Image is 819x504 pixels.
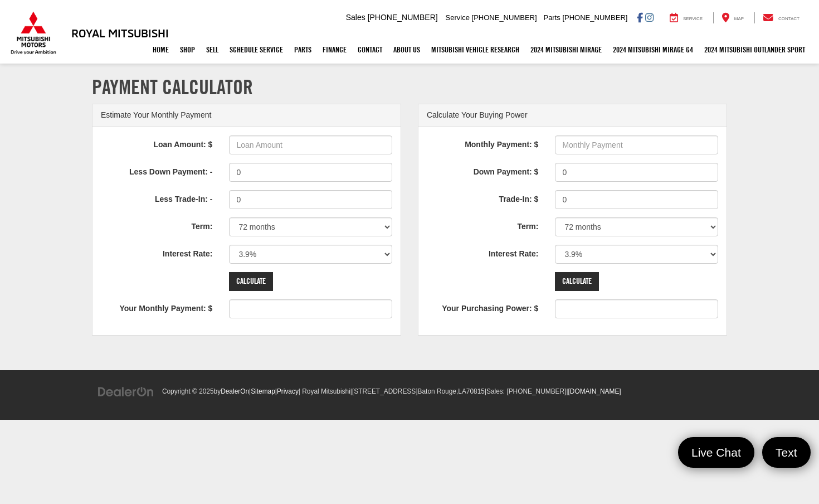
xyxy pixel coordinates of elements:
[92,217,221,232] label: Term:
[458,387,466,395] span: LA
[418,163,547,178] label: Down Payment: $
[71,27,169,39] h3: Royal Mitsubishi
[147,36,174,64] a: Home
[683,16,703,21] span: Service
[699,36,811,64] a: 2024 Mitsubishi Outlander SPORT
[645,13,654,22] a: Instagram: Click to visit our Instagram page
[346,13,365,22] span: Sales
[661,12,711,23] a: Service
[418,135,547,151] label: Monthly Payment: $
[426,36,525,64] a: Mitsubishi Vehicle Research
[555,163,718,182] input: Down Payment
[92,299,221,314] label: Your Monthly Payment: $
[388,36,426,64] a: About Us
[201,36,224,64] a: Sell
[92,135,221,151] label: Loan Amount: $
[92,76,727,98] h1: Payment Calculator
[299,387,350,395] span: | Royal Mitsubishi
[368,13,438,22] span: [PHONE_NUMBER]
[607,36,699,64] a: 2024 Mitsubishi Mirage G4
[229,135,392,154] input: Loan Amount
[418,104,727,127] div: Calculate Your Buying Power
[543,13,560,22] span: Parts
[289,36,317,64] a: Parts: Opens in a new tab
[446,13,470,22] span: Service
[214,387,249,395] span: by
[97,386,154,398] img: DealerOn
[317,36,352,64] a: Finance
[352,36,388,64] a: Contact
[506,387,566,395] span: [PHONE_NUMBER]
[418,190,547,205] label: Trade-In: $
[350,387,485,395] span: |
[472,13,537,22] span: [PHONE_NUMBER]
[275,387,299,395] span: |
[555,272,599,291] input: Calculate
[229,272,273,291] input: Calculate
[92,163,221,178] label: Less Down Payment: -
[92,245,221,260] label: Interest Rate:
[174,36,201,64] a: Shop
[485,387,567,395] span: |
[418,217,547,232] label: Term:
[92,190,221,205] label: Less Trade-In: -
[562,13,627,22] span: [PHONE_NUMBER]
[678,437,754,468] a: Live Chat
[352,387,418,395] span: [STREET_ADDRESS]
[92,104,401,127] div: Estimate Your Monthly Payment
[1,425,1,425] img: b=99784818
[637,13,643,22] a: Facebook: Click to visit our Facebook page
[466,387,485,395] span: 70815
[418,299,547,314] label: Your Purchasing Power: $
[418,245,547,260] label: Interest Rate:
[734,16,744,21] span: Map
[8,11,58,55] img: Mitsubishi
[162,387,214,395] span: Copyright © 2025
[770,445,803,460] span: Text
[778,16,799,21] span: Contact
[555,135,718,154] input: Monthly Payment
[277,387,299,395] a: Privacy
[686,445,747,460] span: Live Chat
[224,36,289,64] a: Schedule Service: Opens in a new tab
[754,12,808,23] a: Contact
[221,387,249,395] a: DealerOn Home Page
[762,437,811,468] a: Text
[251,387,275,395] a: Sitemap
[568,387,621,395] a: [DOMAIN_NAME]
[418,387,459,395] span: Baton Rouge,
[566,387,621,395] span: |
[249,387,275,395] span: |
[486,387,505,395] span: Sales:
[713,12,752,23] a: Map
[525,36,607,64] a: 2024 Mitsubishi Mirage
[97,386,154,395] a: DealerOn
